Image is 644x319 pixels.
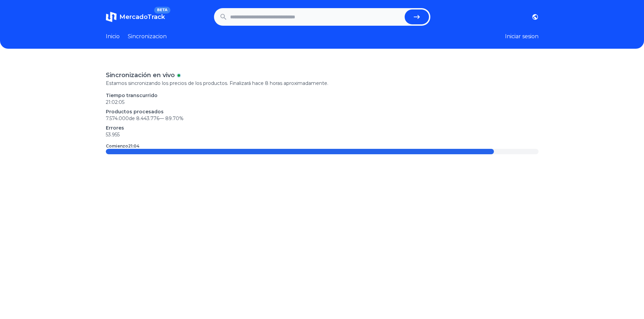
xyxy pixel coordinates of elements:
p: Productos procesados [106,108,539,115]
span: BETA [154,7,170,14]
a: Inicio [106,32,120,41]
p: Estamos sincronizando los precios de los productos. Finalizará hace 8 horas aproximadamente. [106,80,539,87]
p: Tiempo transcurrido [106,92,539,99]
p: Errores [106,124,539,131]
p: 7.574.000 de 8.443.776 — [106,115,539,122]
img: MercadoTrack [106,12,117,22]
time: 21:04 [128,143,139,149]
span: MercadoTrack [119,13,165,21]
button: Iniciar sesion [505,32,539,41]
time: 21:02:05 [106,99,124,105]
span: 89.70 % [165,115,184,121]
p: Sincronización en vivo [106,70,175,80]
p: Comienzo [106,143,139,149]
a: MercadoTrackBETA [106,12,165,22]
p: 53.955 [106,131,539,138]
a: Sincronizacion [128,32,167,41]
